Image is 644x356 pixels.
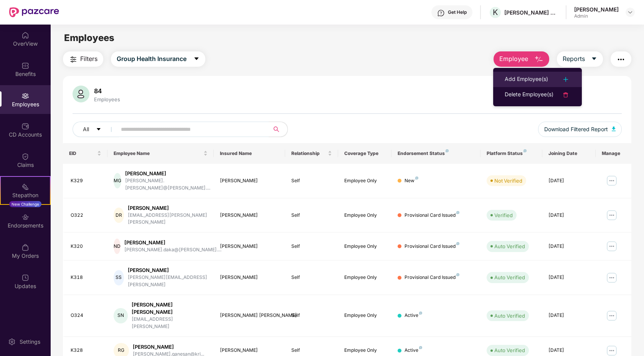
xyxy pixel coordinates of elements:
img: svg+xml;base64,PHN2ZyB4bWxucz0iaHR0cDovL3d3dy53My5vcmcvMjAwMC9zdmciIHdpZHRoPSI4IiBoZWlnaHQ9IjgiIH... [446,149,449,152]
th: EID [63,143,107,164]
div: [PERSON_NAME] [124,239,221,246]
div: SS [114,270,124,285]
th: Employee Name [107,143,214,164]
img: svg+xml;base64,PHN2ZyB4bWxucz0iaHR0cDovL3d3dy53My5vcmcvMjAwMC9zdmciIHdpZHRoPSI4IiBoZWlnaHQ9IjgiIH... [456,273,459,276]
img: svg+xml;base64,PHN2ZyB4bWxucz0iaHR0cDovL3d3dy53My5vcmcvMjAwMC9zdmciIHdpZHRoPSI4IiBoZWlnaHQ9IjgiIH... [419,346,422,349]
img: svg+xml;base64,PHN2ZyBpZD0iSG9tZSIgeG1sbnM9Imh0dHA6Ly93d3cudzMub3JnLzIwMDAvc3ZnIiB3aWR0aD0iMjAiIG... [21,31,29,39]
img: New Pazcare Logo [9,7,59,17]
img: manageButton [606,310,618,322]
span: caret-down [591,56,597,63]
img: svg+xml;base64,PHN2ZyB4bWxucz0iaHR0cDovL3d3dy53My5vcmcvMjAwMC9zdmciIHhtbG5zOnhsaW5rPSJodHRwOi8vd3... [73,86,89,102]
div: Auto Verified [494,242,525,250]
div: [PERSON_NAME].daka@[PERSON_NAME].... [124,246,221,254]
div: K320 [71,243,101,250]
img: svg+xml;base64,PHN2ZyBpZD0iQ2xhaW0iIHhtbG5zPSJodHRwOi8vd3d3LnczLm9yZy8yMDAwL3N2ZyIgd2lkdGg9IjIwIi... [21,153,29,160]
div: [EMAIL_ADDRESS][PERSON_NAME][PERSON_NAME] [128,212,208,226]
div: [DATE] [548,212,590,219]
div: [PERSON_NAME].[PERSON_NAME]@[PERSON_NAME].... [125,177,210,192]
div: Not Verified [494,177,522,185]
div: [DATE] [548,274,590,281]
div: Auto Verified [494,312,525,320]
img: svg+xml;base64,PHN2ZyBpZD0iU2V0dGluZy0yMHgyMCIgeG1sbnM9Imh0dHA6Ly93d3cudzMub3JnLzIwMDAvc3ZnIiB3aW... [8,338,16,346]
div: New Challenge [9,201,41,207]
div: Auto Verified [494,346,525,354]
img: svg+xml;base64,PHN2ZyBpZD0iQ0RfQWNjb3VudHMiIGRhdGEtbmFtZT0iQ0QgQWNjb3VudHMiIHhtbG5zPSJodHRwOi8vd3... [21,122,29,130]
div: O322 [71,212,101,219]
img: svg+xml;base64,PHN2ZyBpZD0iRW5kb3JzZW1lbnRzIiB4bWxucz0iaHR0cDovL3d3dy53My5vcmcvMjAwMC9zdmciIHdpZH... [21,213,29,221]
button: Allcaret-down [73,122,119,137]
div: [PERSON_NAME] [128,267,208,274]
img: svg+xml;base64,PHN2ZyBpZD0iVXBkYXRlZCIgeG1sbnM9Imh0dHA6Ly93d3cudzMub3JnLzIwMDAvc3ZnIiB3aWR0aD0iMj... [21,274,29,282]
div: ND [114,239,121,254]
img: svg+xml;base64,PHN2ZyB4bWxucz0iaHR0cDovL3d3dy53My5vcmcvMjAwMC9zdmciIHdpZHRoPSIyNCIgaGVpZ2h0PSIyNC... [561,75,570,84]
span: Download Filtered Report [544,125,608,133]
img: svg+xml;base64,PHN2ZyB4bWxucz0iaHR0cDovL3d3dy53My5vcmcvMjAwMC9zdmciIHdpZHRoPSI4IiBoZWlnaHQ9IjgiIH... [415,176,418,180]
div: Employees [92,96,122,102]
img: svg+xml;base64,PHN2ZyB4bWxucz0iaHR0cDovL3d3dy53My5vcmcvMjAwMC9zdmciIHhtbG5zOnhsaW5rPSJodHRwOi8vd3... [534,55,543,64]
span: EID [69,150,96,157]
span: Employee Name [114,150,202,157]
span: search [269,126,284,132]
div: Self [291,312,332,319]
img: svg+xml;base64,PHN2ZyB4bWxucz0iaHR0cDovL3d3dy53My5vcmcvMjAwMC9zdmciIHdpZHRoPSIyNCIgaGVpZ2h0PSIyNC... [561,90,570,99]
div: DR [114,208,124,223]
div: Add Employee(s) [505,75,548,84]
div: K329 [71,177,101,185]
img: svg+xml;base64,PHN2ZyB4bWxucz0iaHR0cDovL3d3dy53My5vcmcvMjAwMC9zdmciIHdpZHRoPSIyMSIgaGVpZ2h0PSIyMC... [21,183,29,191]
span: K [493,8,498,17]
button: Employee [494,51,549,67]
img: svg+xml;base64,PHN2ZyB4bWxucz0iaHR0cDovL3d3dy53My5vcmcvMjAwMC9zdmciIHdpZHRoPSIyNCIgaGVpZ2h0PSIyNC... [616,55,626,64]
div: [PERSON_NAME] [128,204,208,212]
div: Provisional Card Issued [405,212,459,219]
div: [DATE] [548,347,590,354]
div: SN [114,308,128,323]
img: svg+xml;base64,PHN2ZyBpZD0iSGVscC0zMngzMiIgeG1sbnM9Imh0dHA6Ly93d3cudzMub3JnLzIwMDAvc3ZnIiB3aWR0aD... [437,9,445,17]
img: manageButton [606,175,618,187]
div: Active [405,347,422,354]
div: Get Help [448,9,467,15]
span: caret-down [96,127,101,133]
div: Admin [574,13,619,19]
div: New [405,177,418,185]
img: svg+xml;base64,PHN2ZyB4bWxucz0iaHR0cDovL3d3dy53My5vcmcvMjAwMC9zdmciIHdpZHRoPSI4IiBoZWlnaHQ9IjgiIH... [456,242,459,245]
span: All [83,125,89,133]
div: Self [291,347,332,354]
span: Employees [64,32,114,43]
div: [PERSON_NAME] [PERSON_NAME] [220,312,279,319]
img: svg+xml;base64,PHN2ZyB4bWxucz0iaHR0cDovL3d3dy53My5vcmcvMjAwMC9zdmciIHdpZHRoPSIyNCIgaGVpZ2h0PSIyNC... [69,55,78,64]
img: svg+xml;base64,PHN2ZyB4bWxucz0iaHR0cDovL3d3dy53My5vcmcvMjAwMC9zdmciIHdpZHRoPSI4IiBoZWlnaHQ9IjgiIH... [419,311,422,315]
div: Employee Only [344,347,385,354]
div: [PERSON_NAME] [220,347,279,354]
div: Employee Only [344,274,385,281]
div: [PERSON_NAME] [220,177,279,185]
span: Filters [80,54,97,64]
div: Provisional Card Issued [405,274,459,281]
span: Employee [499,54,528,64]
img: svg+xml;base64,PHN2ZyBpZD0iRHJvcGRvd24tMzJ4MzIiIHhtbG5zPSJodHRwOi8vd3d3LnczLm9yZy8yMDAwL3N2ZyIgd2... [627,9,633,15]
div: [PERSON_NAME] [220,274,279,281]
span: Relationship [291,150,327,157]
img: svg+xml;base64,PHN2ZyBpZD0iTXlfT3JkZXJzIiBkYXRhLW5hbWU9Ik15IE9yZGVycyIgeG1sbnM9Imh0dHA6Ly93d3cudz... [21,244,29,251]
th: Insured Name [214,143,285,164]
div: Employee Only [344,243,385,250]
span: Group Health Insurance [117,54,187,64]
div: [PERSON_NAME] [133,343,204,351]
img: svg+xml;base64,PHN2ZyBpZD0iQmVuZWZpdHMiIHhtbG5zPSJodHRwOi8vd3d3LnczLm9yZy8yMDAwL3N2ZyIgd2lkdGg9Ij... [21,62,29,69]
button: Download Filtered Report [538,122,622,137]
div: O324 [71,312,101,319]
div: [EMAIL_ADDRESS][PERSON_NAME] [132,316,208,330]
div: [PERSON_NAME] ADVISORS PRIVATE LIMITED [504,9,558,16]
button: Reportscaret-down [557,51,603,67]
div: Self [291,212,332,219]
span: Reports [563,54,585,64]
div: Provisional Card Issued [405,243,459,250]
div: Employee Only [344,212,385,219]
div: 84 [92,87,122,95]
div: Settings [17,338,43,346]
div: Employee Only [344,177,385,185]
img: svg+xml;base64,PHN2ZyB4bWxucz0iaHR0cDovL3d3dy53My5vcmcvMjAwMC9zdmciIHdpZHRoPSI4IiBoZWlnaHQ9IjgiIH... [456,211,459,214]
div: [PERSON_NAME][EMAIL_ADDRESS][PERSON_NAME] [128,274,208,288]
img: manageButton [606,272,618,284]
th: Coverage Type [338,143,391,164]
div: Self [291,243,332,250]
